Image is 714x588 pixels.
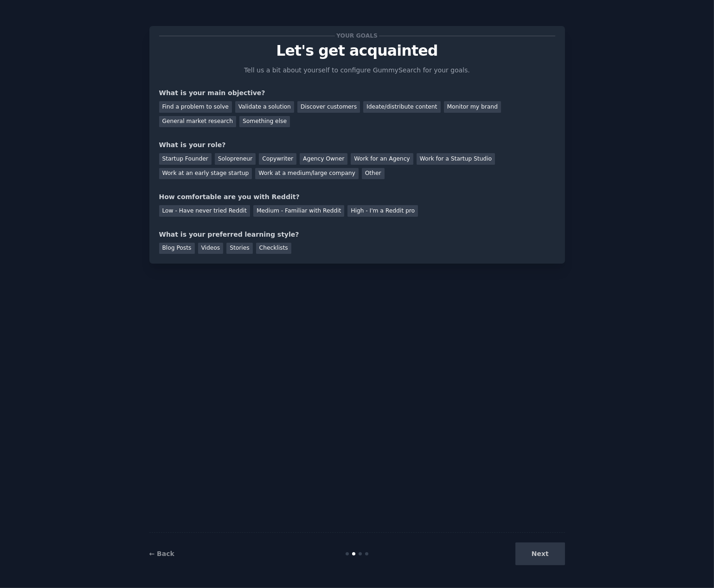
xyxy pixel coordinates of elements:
div: Something else [239,116,290,128]
div: Low - Have never tried Reddit [159,205,250,217]
div: What is your role? [159,140,555,150]
div: General market research [159,116,237,128]
p: Let's get acquainted [159,43,555,59]
div: How comfortable are you with Reddit? [159,192,555,202]
div: Checklists [256,243,291,254]
div: Validate a solution [235,101,294,113]
div: High - I'm a Reddit pro [347,205,418,217]
div: Find a problem to solve [159,101,232,113]
div: What is your preferred learning style? [159,230,555,239]
div: Work at an early stage startup [159,168,252,180]
div: Startup Founder [159,153,212,165]
div: Work for a Startup Studio [417,153,495,165]
div: Videos [198,243,224,254]
div: Ideate/distribute content [363,101,440,113]
div: Stories [226,243,252,254]
div: Medium - Familiar with Reddit [253,205,344,217]
div: Other [362,168,385,180]
div: Work at a medium/large company [255,168,358,180]
div: Agency Owner [300,153,347,165]
div: What is your main objective? [159,88,555,98]
div: Blog Posts [159,243,195,254]
a: ← Back [149,550,174,557]
div: Monitor my brand [444,101,501,113]
div: Copywriter [259,153,296,165]
div: Discover customers [297,101,360,113]
div: Work for an Agency [351,153,413,165]
p: Tell us a bit about yourself to configure GummySearch for your goals. [240,65,474,75]
div: Solopreneur [215,153,256,165]
span: Your goals [335,31,380,41]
